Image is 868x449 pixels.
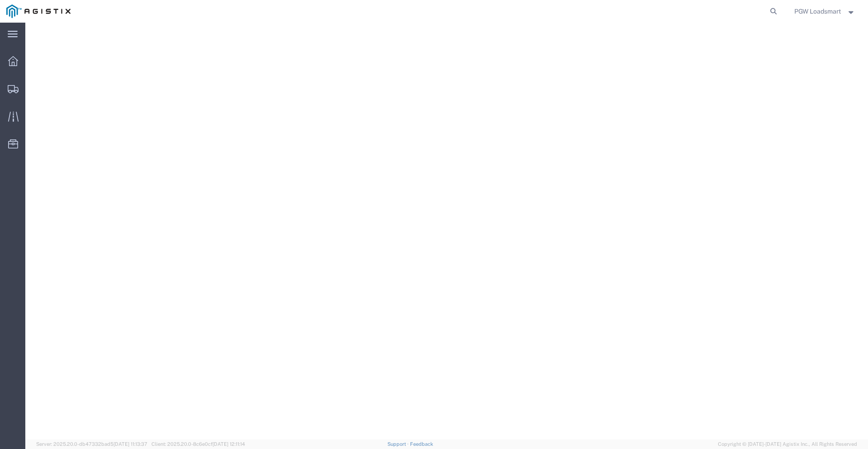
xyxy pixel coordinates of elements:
a: Support [387,441,410,447]
button: PGW Loadsmart [794,6,856,17]
span: Server: 2025.20.0-db47332bad5 [36,441,147,447]
img: logo [6,5,71,18]
span: Copyright © [DATE]-[DATE] Agistix Inc., All Rights Reserved [718,440,857,448]
span: PGW Loadsmart [794,6,841,16]
span: [DATE] 11:13:37 [113,441,147,447]
a: Feedback [410,441,433,447]
span: Client: 2025.20.0-8c6e0cf [151,441,245,447]
span: [DATE] 12:11:14 [212,441,245,447]
iframe: FS Legacy Container [25,23,868,439]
